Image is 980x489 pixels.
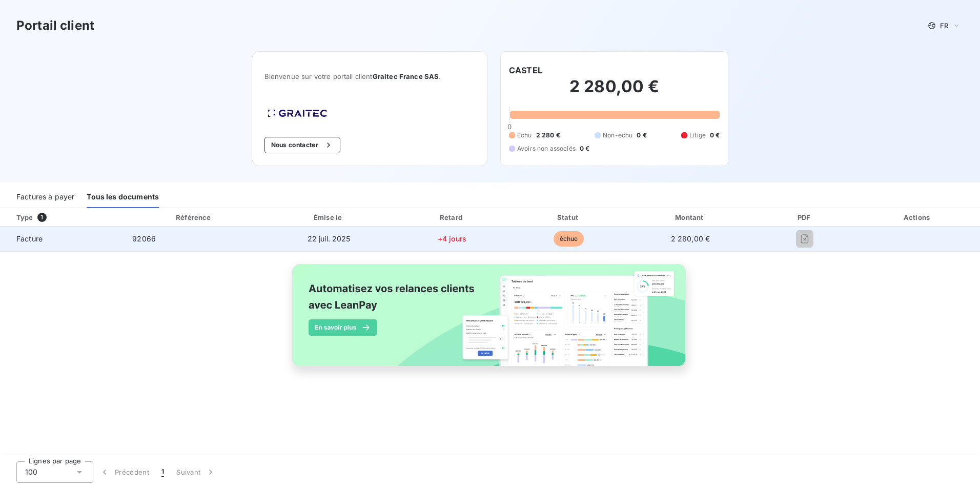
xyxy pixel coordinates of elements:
span: 0 € [710,131,720,140]
button: 1 [155,461,170,483]
h3: Portail client [16,16,94,35]
div: Tous les documents [87,187,159,208]
span: FR [940,22,948,30]
span: Litige [689,131,706,140]
img: Company logo [264,106,330,120]
span: 0 [507,123,512,131]
span: +4 jours [438,234,466,243]
span: 100 [25,467,37,477]
button: Précédent [93,461,155,483]
h2: 2 280,00 € [509,76,720,107]
span: Bienvenue sur votre portail client . [264,72,475,80]
div: Type [10,212,122,222]
span: Avoirs non associés [517,144,576,153]
div: Actions [857,212,978,222]
div: Statut [513,212,624,222]
span: 2 280,00 € [671,234,710,243]
div: Référence [176,213,211,221]
div: Retard [395,212,509,222]
div: PDF [757,212,853,222]
span: 0 € [580,144,589,153]
span: 92066 [132,234,156,243]
span: Échu [517,131,532,140]
div: Émise le [267,212,391,222]
span: 22 juil. 2025 [308,234,351,243]
span: 1 [161,467,164,477]
div: Montant [628,212,752,222]
span: Facture [8,234,116,244]
span: Graitec France SAS [373,72,439,80]
button: Nous contacter [264,137,340,153]
span: Non-échu [603,131,632,140]
div: Factures à payer [16,187,74,208]
span: 2 280 € [536,131,560,140]
button: Suivant [170,461,222,483]
h6: CASTEL [509,64,542,76]
span: échue [554,231,584,247]
img: banner [283,258,697,384]
span: 0 € [637,131,646,140]
span: 1 [37,213,47,222]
